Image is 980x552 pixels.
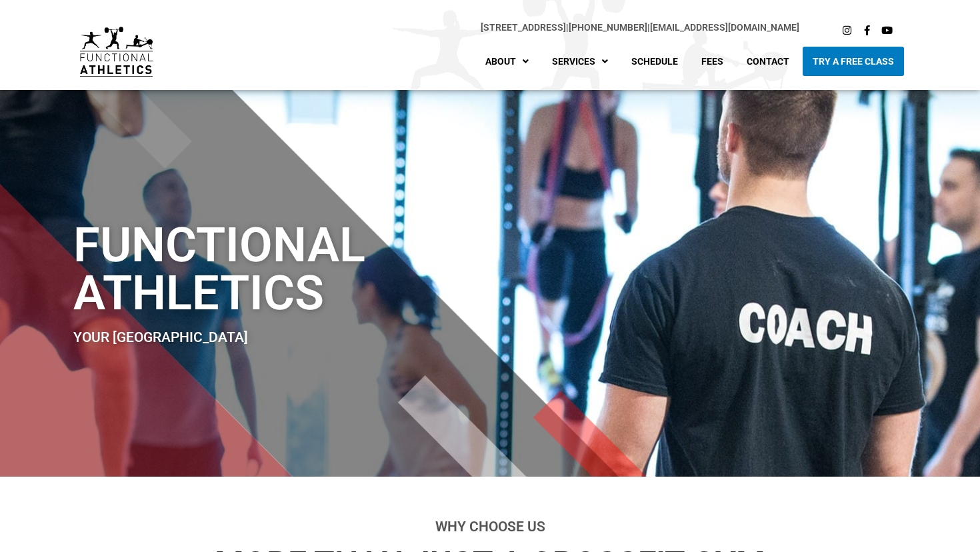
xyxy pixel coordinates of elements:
a: Schedule [621,47,688,76]
h2: Why Choose Us [120,520,860,534]
a: Contact [737,47,799,76]
span: | [481,22,569,33]
a: Fees [691,47,733,76]
img: default-logo [80,27,153,77]
a: Services [542,47,618,76]
a: About [475,47,539,76]
a: Try A Free Class [803,47,904,76]
h1: Functional Athletics [73,221,568,317]
p: | [179,20,799,35]
a: [STREET_ADDRESS] [481,22,566,33]
a: [EMAIL_ADDRESS][DOMAIN_NAME] [650,22,799,33]
h2: Your [GEOGRAPHIC_DATA] [73,331,568,345]
a: [PHONE_NUMBER] [569,22,647,33]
